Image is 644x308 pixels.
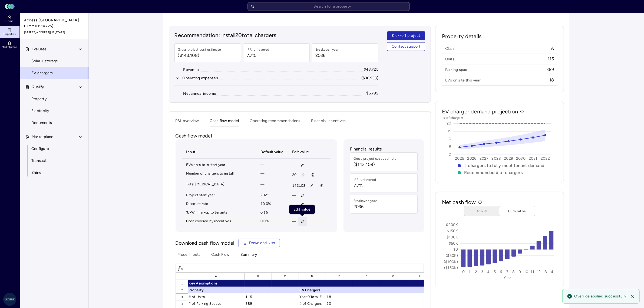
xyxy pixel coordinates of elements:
[176,293,188,300] div: 3
[506,270,508,274] text: 7
[32,84,44,90] span: Qualify
[443,116,464,120] text: # of chargers
[549,77,554,83] span: 18
[299,293,326,300] div: Year 0 Total EVs
[311,118,346,126] button: Financial incentives
[446,223,458,227] text: $200K
[449,145,451,149] text: 5
[239,239,280,247] a: Download .xlsx
[183,67,199,73] div: Revenue
[31,96,47,102] span: Property
[516,156,526,161] text: 2030
[407,273,434,280] div: H
[256,208,288,217] td: 0.15
[468,208,496,214] span: Annual
[469,270,470,274] text: 1
[183,91,216,97] div: Net annual income
[446,253,458,258] text: ($50K)
[462,270,465,274] text: 0
[256,191,288,200] td: 2025
[447,235,458,240] text: $100K
[529,156,537,161] text: 2031
[182,161,256,169] td: EVs on-site in start year
[19,117,89,129] a: Documents
[188,300,245,307] div: # of Parking Spaces
[447,137,451,141] text: 10
[256,169,288,180] td: —
[541,156,550,161] text: 2032
[350,146,418,152] p: Financial results
[392,44,421,50] span: Contact support
[449,152,451,157] text: 0
[256,146,288,159] th: Default value
[210,118,239,126] button: Cash flow model
[31,158,47,164] span: Transact
[354,177,376,182] div: IRR, unlevered
[182,200,256,208] td: Discount rate
[182,146,256,159] th: Input
[380,273,407,280] div: G
[32,46,47,52] span: Evaluate
[5,19,13,23] span: Home
[445,67,472,72] span: Parking spaces
[176,118,199,126] button: P&L overview
[256,161,288,169] td: —
[353,273,380,280] div: F
[31,146,49,152] span: Configure
[354,198,377,204] div: Breakeven year
[188,280,245,287] div: Key Assumptions
[504,156,513,161] text: 2029
[354,204,377,210] span: 2036
[19,143,89,155] a: Configure
[455,156,464,161] text: 2025
[481,270,483,274] text: 3
[366,90,379,96] div: $6,792
[292,162,296,168] span: —
[247,52,269,59] span: 7.7%
[299,273,326,280] div: D
[176,240,235,247] p: Download cash flow model
[178,52,221,59] span: ($143,108)
[364,67,378,73] div: $43,725
[444,266,458,270] text: ($150K)
[3,32,16,36] span: Properties
[315,47,339,52] div: Breakeven year
[354,182,376,189] span: 7.7%
[537,270,541,274] text: 12
[19,167,89,179] a: Shine
[512,270,515,274] text: 8
[24,17,85,29] span: Access [GEOGRAPHIC_DATA] (HMY ID: 14725)
[182,217,256,226] td: Cost covered by incentives
[176,287,188,293] div: 2
[176,280,188,287] div: 1
[494,270,496,274] text: 5
[445,46,455,51] span: Class
[176,132,424,139] p: Cash flow model
[315,52,339,59] span: 2036
[445,57,454,62] span: Units
[299,287,326,293] div: EV Chargers
[292,172,297,178] span: 20
[464,170,523,175] text: Recommended # of chargers
[2,45,17,49] span: Marketplace
[354,156,397,161] div: Gross project cost estimate
[20,81,89,93] button: Qualify
[354,161,397,168] span: ($143,108)
[475,270,477,274] text: 2
[31,108,49,114] span: Electricity
[491,156,501,161] text: 2028
[487,270,490,274] text: 4
[549,270,553,274] text: 14
[445,78,481,83] span: EVs on site this year
[292,192,296,198] span: —
[326,273,353,280] div: E
[292,201,296,207] span: —
[3,293,16,306] img: Greystar AS
[292,218,296,224] span: —
[326,293,353,300] div: 18
[361,75,378,81] div: ($36,933)
[256,200,288,208] td: 10.0%
[178,252,201,260] button: Model Inputs
[31,170,41,176] span: Shine
[245,273,272,280] div: B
